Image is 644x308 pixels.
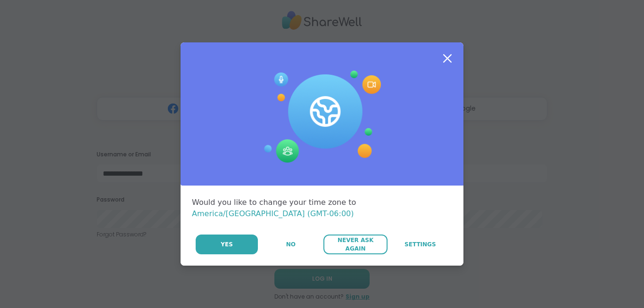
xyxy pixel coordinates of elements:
button: Never Ask Again [323,235,387,254]
button: No [259,235,322,254]
span: No [286,240,296,249]
a: Settings [388,235,452,254]
span: America/[GEOGRAPHIC_DATA] (GMT-06:00) [192,209,354,218]
button: Yes [196,235,258,254]
span: Yes [221,240,233,249]
span: Never Ask Again [328,236,382,253]
span: Settings [405,240,436,249]
div: Would you like to change your time zone to [192,197,452,219]
img: Session Experience [263,71,381,163]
